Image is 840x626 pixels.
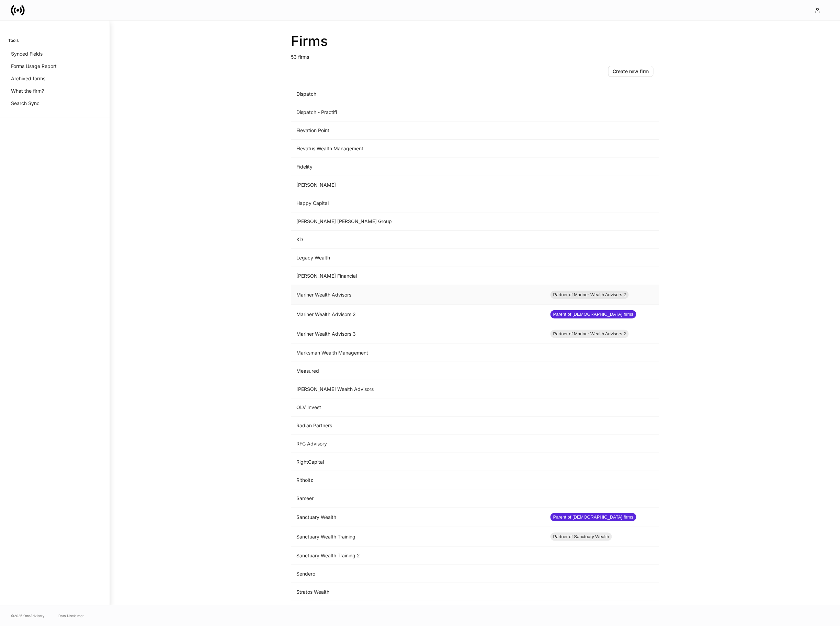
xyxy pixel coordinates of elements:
h6: Tools [8,37,19,44]
a: Forms Usage Report [8,60,101,72]
p: What the firm? [11,88,44,94]
p: Archived forms [11,75,45,82]
td: RightCapital [291,453,545,471]
td: Marksman Wealth Management [291,344,545,362]
span: Partner of Mariner Wealth Advisors 2 [550,331,629,337]
td: Elevatus Wealth Management [291,140,545,158]
a: Archived forms [8,72,101,85]
p: Forms Usage Report [11,63,57,70]
td: Summit Financial [291,601,545,619]
td: Mariner Wealth Advisors [291,285,545,305]
td: KD [291,231,545,249]
span: © 2025 OneAdvisory [11,613,45,618]
td: Sanctuary Wealth [291,508,545,527]
td: Dispatch - Practifi [291,103,545,121]
td: Fidelity [291,158,545,176]
td: [PERSON_NAME] Wealth Advisors [291,380,545,398]
span: Partner of Sanctuary Wealth [550,533,612,540]
td: Dispatch [291,85,545,103]
span: Partner of Mariner Wealth Advisors 2 [550,291,629,298]
td: Sanctuary Wealth Training 2 [291,547,545,565]
td: Stratos Wealth [291,583,545,601]
p: 53 firms [291,49,659,60]
a: Synced Fields [8,48,101,60]
td: Sameer [291,489,545,508]
td: OLV Invest [291,398,545,417]
span: Parent of [DEMOGRAPHIC_DATA] firms [550,514,636,521]
p: Synced Fields [11,50,43,57]
td: Happy Capital [291,194,545,212]
td: Ritholtz [291,471,545,489]
td: RFG Advisory [291,435,545,453]
div: Create new firm [613,68,649,75]
p: Search Sync [11,100,39,107]
a: What the firm? [8,85,101,97]
span: Parent of [DEMOGRAPHIC_DATA] firms [550,311,636,318]
td: Sanctuary Wealth Training [291,527,545,547]
button: Create new firm [608,66,654,77]
td: Mariner Wealth Advisors 3 [291,324,545,344]
td: [PERSON_NAME] Financial [291,267,545,285]
td: Mariner Wealth Advisors 2 [291,305,545,324]
td: Legacy Wealth [291,249,545,267]
td: Sendero [291,565,545,583]
td: Radian Partners [291,417,545,435]
td: [PERSON_NAME] [PERSON_NAME] Group [291,212,545,231]
h2: Firms [291,33,659,49]
a: Search Sync [8,97,101,109]
a: Data Disclaimer [58,613,84,618]
td: [PERSON_NAME] [291,176,545,194]
td: Elevation Point [291,121,545,140]
td: Measured [291,362,545,380]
